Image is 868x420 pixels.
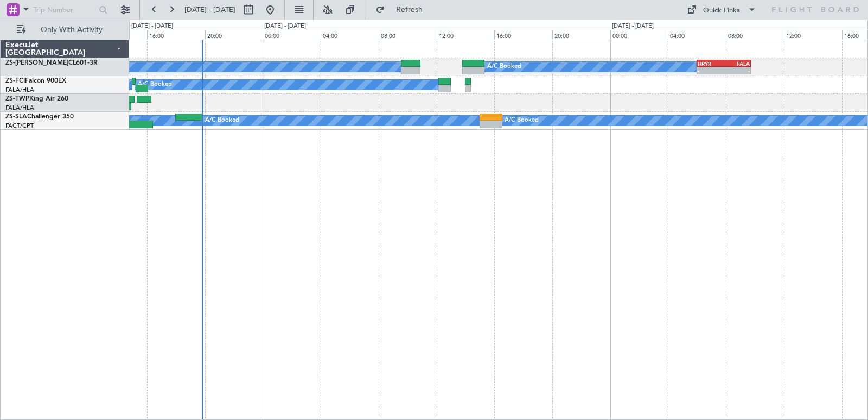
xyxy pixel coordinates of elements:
div: 04:00 [321,30,379,40]
a: ZS-TWPKing Air 260 [5,96,68,102]
div: 04:00 [668,30,726,40]
div: - [724,67,750,74]
div: A/C Booked [487,59,521,75]
span: ZS-FCI [5,78,25,84]
span: [DATE] - [DATE] [184,5,235,15]
input: Trip Number [33,2,95,18]
a: ZS-[PERSON_NAME]CL601-3R [5,60,98,66]
div: 00:00 [263,30,321,40]
a: ZS-FCIFalcon 900EX [5,78,66,84]
div: HRYR [698,60,724,67]
a: FALA/HLA [5,86,34,94]
a: FACT/CPT [5,122,34,130]
div: - [698,67,724,74]
a: FALA/HLA [5,104,34,112]
span: ZS-[PERSON_NAME] [5,60,68,66]
div: Quick Links [703,5,740,16]
div: 08:00 [379,30,437,40]
div: 00:00 [610,30,668,40]
button: Only With Activity [12,21,118,39]
div: 16:00 [494,30,552,40]
div: A/C Booked [505,112,539,129]
button: Quick Links [681,1,762,18]
div: [DATE] - [DATE] [612,22,654,31]
div: [DATE] - [DATE] [264,22,306,31]
div: FALA [724,60,750,67]
div: 20:00 [205,30,263,40]
span: ZS-SLA [5,114,27,120]
button: Refresh [371,1,436,18]
span: ZS-TWP [5,96,29,102]
div: 20:00 [552,30,610,40]
div: 16:00 [147,30,205,40]
div: 08:00 [726,30,784,40]
div: 12:00 [784,30,842,40]
div: A/C Booked [205,112,239,129]
div: 12:00 [437,30,495,40]
div: [DATE] - [DATE] [131,22,173,31]
span: Only With Activity [28,26,114,34]
a: ZS-SLAChallenger 350 [5,114,74,120]
span: Refresh [387,6,432,14]
div: A/C Booked [138,77,172,93]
